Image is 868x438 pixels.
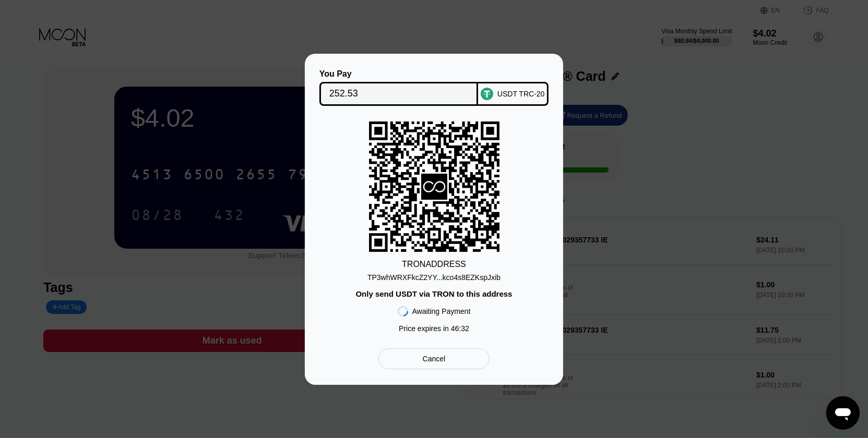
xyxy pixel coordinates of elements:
[319,69,479,79] div: You Pay
[367,269,501,282] div: TP3whWRXFkcZ2YY...kco4s8EZKspJxib
[367,273,501,282] div: TP3whWRXFkcZ2YY...kco4s8EZKspJxib
[826,396,860,430] iframe: Button to launch messaging window, conversation in progress
[402,260,466,269] div: TRON ADDRESS
[399,324,469,333] div: Price expires in
[412,307,471,315] div: Awaiting Payment
[320,69,548,106] div: You PayUSDT TRC-20
[378,348,490,369] div: Cancel
[451,324,469,333] span: 46 : 32
[355,289,512,298] div: Only send USDT via TRON to this address
[423,354,446,363] div: Cancel
[497,90,545,98] div: USDT TRC-20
